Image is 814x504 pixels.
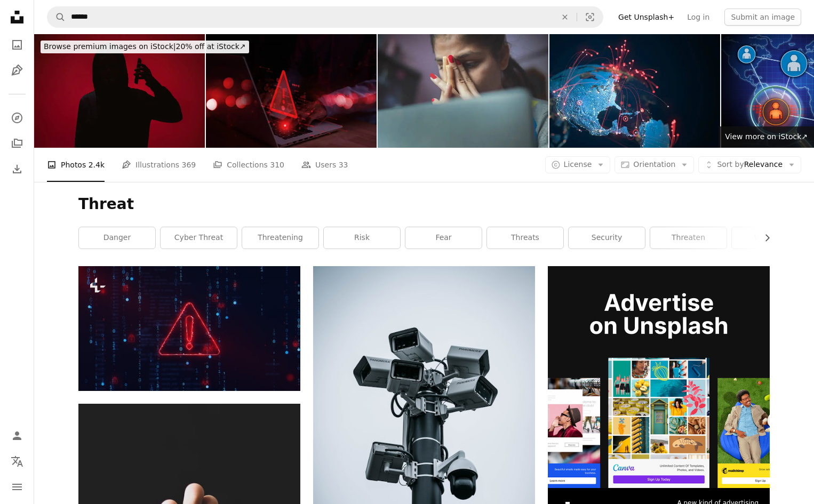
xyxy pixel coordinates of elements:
a: Warning message,Computer notification on screen [78,324,300,333]
span: 310 [270,159,284,171]
a: Collections 310 [213,148,284,182]
img: file-1636576776643-80d394b7be57image [548,266,770,488]
a: Log in [681,9,716,26]
button: License [545,156,611,173]
button: Visual search [577,7,603,27]
button: Sort byRelevance [698,156,801,173]
h1: Threat [78,195,770,214]
img: Stressed tired young woman using a laptop to work from home. [378,34,548,148]
img: Warning message,Computer notification on screen [78,266,300,391]
a: Photos [6,34,28,55]
a: Log in / Sign up [6,425,28,446]
a: Collections [6,133,28,154]
a: threatening [242,227,318,249]
button: Menu [6,476,28,498]
span: Relevance [717,159,783,170]
a: threats [487,227,563,249]
form: Find visuals sitewide [47,6,603,28]
a: threaten [650,227,727,249]
a: Illustrations [6,60,28,81]
img: Silhouette on red background [34,34,205,148]
button: Search Unsplash [47,7,66,27]
a: Users 33 [301,148,348,182]
button: scroll list to the right [757,227,770,249]
button: Language [6,451,28,472]
a: Explore [6,107,28,129]
a: Illustrations 369 [122,148,196,182]
img: System hacked warning alert on notebook (Laptop). Cyber attack on computer network, Virus, Spywar... [206,34,377,148]
a: danger [79,227,155,249]
span: 33 [339,159,348,171]
img: North And South America - Red Connection Lines - Copy Space - Global Business, Pandemic, Computer... [549,34,720,148]
span: Sort by [717,160,744,169]
a: violence [732,227,808,249]
a: Download History [6,158,28,180]
button: Clear [553,7,577,27]
span: Browse premium images on iStock | [44,42,175,51]
a: Get Unsplash+ [612,9,681,26]
a: security [569,227,645,249]
span: View more on iStock ↗ [725,132,808,141]
a: View more on iStock↗ [719,126,814,148]
a: black and gray camera stand [313,428,535,438]
a: cyber threat [161,227,237,249]
a: Browse premium images on iStock|20% off at iStock↗ [34,34,256,60]
span: License [564,160,592,169]
span: Orientation [633,160,675,169]
span: 369 [182,159,196,171]
a: risk [324,227,400,249]
button: Orientation [615,156,694,173]
button: Submit an image [724,9,801,26]
a: fear [405,227,482,249]
div: 20% off at iStock ↗ [41,41,249,53]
